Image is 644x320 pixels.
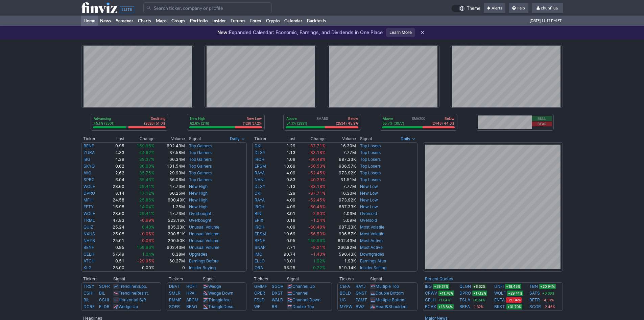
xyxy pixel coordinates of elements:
[189,258,219,263] a: Earnings Before
[155,210,185,217] td: 47.73M
[139,164,154,169] span: 36.00%
[144,116,165,121] p: Declining
[376,291,404,296] a: Double Bottom
[276,176,296,183] td: 0.83
[326,204,356,210] td: 687.33K
[186,304,197,309] a: BEAG
[208,284,221,289] a: Wedge
[326,210,356,217] td: 4.03M
[459,297,470,303] a: TSLA
[326,197,356,204] td: 973.92K
[305,16,329,26] a: Backtests
[119,284,136,289] span: Trendline
[155,149,185,156] td: 37.58M
[84,191,95,196] a: DPRO
[254,284,267,289] a: GMMF
[272,284,283,289] a: SGOV
[308,225,326,230] span: -60.48%
[255,150,265,155] a: DLXY
[286,121,307,126] p: 54.1% (2991)
[431,121,454,126] p: (2448) 44.3%
[81,16,98,26] a: Home
[84,184,95,189] a: WOLF
[376,304,407,309] a: Head&Shoulders
[451,5,480,12] a: Theme
[155,237,185,244] td: 200.50K
[326,142,356,149] td: 16.30M
[84,211,95,216] a: WOLF
[360,204,378,209] a: New Low
[276,135,296,142] th: Last
[360,157,381,162] a: Top Losers
[189,170,212,175] a: Top Gainers
[255,197,265,202] a: RAYA
[360,225,384,230] a: Most Volatile
[532,122,552,126] button: Bear
[459,283,471,290] a: QLGN
[360,197,378,202] a: New Low
[255,225,264,230] a: IROH
[276,183,296,190] td: 1.13
[228,135,247,142] button: Signals interval
[272,291,283,296] a: DXST
[104,237,125,244] td: 25.01
[326,176,356,183] td: 31.51M
[155,217,185,224] td: 523.16K
[272,304,277,309] a: RB
[223,304,234,309] span: Desc.
[360,191,378,196] a: New Low
[286,116,359,126] div: SMA50
[119,297,146,302] a: Horizontal S/R
[139,184,154,189] span: 29.41%
[84,197,93,202] a: MFH
[255,218,263,223] a: EPIX
[104,217,125,224] td: 47.83
[186,291,195,296] a: HPAI
[139,150,154,155] span: 44.82%
[360,265,386,270] a: Insider Selling
[494,297,505,303] a: ENTA
[292,291,308,296] a: Channel
[119,304,138,309] a: Wedge Up
[94,121,115,126] p: 45.1% (2501)
[208,297,232,302] a: TriangleAsc.
[189,150,212,155] a: Top Gainers
[155,224,185,231] td: 835.33K
[139,170,154,175] span: 35.75%
[189,265,216,270] a: Insider Buying
[189,218,211,223] a: Overbought
[255,238,265,243] a: BENF
[356,297,367,302] a: PAMT
[360,177,381,182] a: Top Losers
[208,304,234,309] a: TriangleDesc.
[140,231,154,236] span: -0.06%
[529,290,540,297] a: SATS
[276,142,296,149] td: 1.29
[360,252,384,257] a: Downgrades
[155,244,185,251] td: 602.43M
[254,297,265,302] a: FSLD
[99,284,110,289] a: SOFR
[119,291,136,296] span: Trendline
[186,284,197,289] a: HOFT
[144,121,165,126] p: (2826) 51.0%
[459,303,470,310] a: BREA
[326,244,356,251] td: 266.82M
[529,283,538,290] a: TBN
[137,143,154,148] span: 159.96%
[217,29,229,35] span: New:
[125,135,155,142] th: Change
[360,164,381,169] a: Top Losers
[155,197,185,204] td: 600.49K
[326,224,356,231] td: 687.33K
[104,231,125,237] td: 25.08
[286,116,307,121] p: Above
[243,121,262,126] p: (128) 37.2%
[119,291,149,296] a: TrendlineResist.
[189,211,211,216] a: Overbought
[99,304,110,309] a: FLDR
[189,157,212,162] a: Top Gainers
[189,252,207,257] a: Upgrades
[276,237,296,244] td: 0.95
[399,135,418,142] button: Signals interval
